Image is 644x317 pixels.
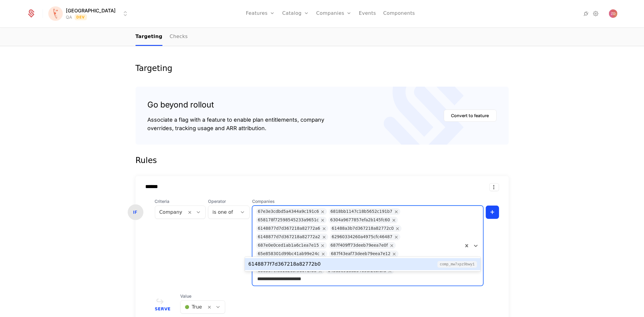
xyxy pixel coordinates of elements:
div: QA [66,14,72,20]
span: Companies [252,198,483,204]
div: Remove 6148877d7d367218a82772a6 [320,225,328,232]
img: Florence [48,6,63,21]
div: Remove 687f43eaf73deeb79eea7e12 [391,251,399,257]
div: 61488a3b7d367218a82772c0 [332,225,394,232]
div: Remove 6818bb1147c18b5652c191b7 [392,208,400,215]
div: 67e3e3cdbd5a4344a9c191c6 [258,208,319,215]
div: 687e0e0ced1ab1a6c1ea7e15 [258,242,319,249]
span: Value [180,293,225,299]
div: 6304a9677857efa2b145fc60 [330,217,390,223]
button: Select action [489,183,499,191]
div: 687f43eaf73deeb79eea7e12 [331,251,390,257]
div: 62960334260a4975cfc46487 [332,234,392,240]
button: + [486,206,499,219]
div: 6818bb1147c18b5652c191b7 [331,208,392,215]
div: 658178f72598545233a9651c [258,217,319,223]
div: Remove 6304a9677857efa2b145fc60 [390,217,398,223]
div: Associate a flag with a feature to enable plan entitlements, company overrides, tracking usage an... [148,116,325,133]
span: Criteria [155,198,206,204]
span: comp_Mw7xPZ9bWy1 [437,261,477,268]
span: Dev [75,14,87,20]
a: Checks [170,28,188,46]
nav: Main [136,28,509,46]
button: Convert to feature [444,110,497,122]
div: 6148877f7d367218a82772b0 [248,261,321,268]
ul: Choose Sub Page [136,28,188,46]
span: Serve [155,307,171,311]
span: [GEOGRAPHIC_DATA] [66,7,116,14]
div: Remove 687e0e0ced1ab1a6c1ea7e15 [319,242,327,249]
div: Go beyond rollout [148,99,325,111]
div: Remove 61488a3b7d367218a82772c0 [394,225,402,232]
a: Settings [592,10,599,17]
div: Remove 6148877d7d367218a82772a2 [320,234,328,240]
span: Operator [208,198,250,204]
div: IF [128,204,143,220]
div: 687f409ff73deeb79eea7e0f [331,242,388,249]
div: Targeting [136,64,509,72]
div: Rules [136,154,509,166]
a: Targeting [136,28,162,46]
button: Select environment [50,7,129,20]
div: Remove 67e3e3cdbd5a4344a9c191c6 [319,208,327,215]
div: Remove 62960334260a4975cfc46487 [392,234,400,240]
button: Open user button [609,9,617,18]
div: Remove 658178f72598545233a9651c [319,217,327,223]
div: Remove 65e858301d99bc41ab99e24c [319,251,327,257]
a: Integrations [582,10,590,17]
div: Remove 687f409ff73deeb79eea7e0f [388,242,396,249]
div: 6148877d7d367218a82772a6 [258,225,320,232]
div: 6148877d7d367218a82772a2 [258,234,320,240]
img: Zlatko Despotovic [609,9,617,18]
div: 65e858301d99bc41ab99e24c [258,251,319,257]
